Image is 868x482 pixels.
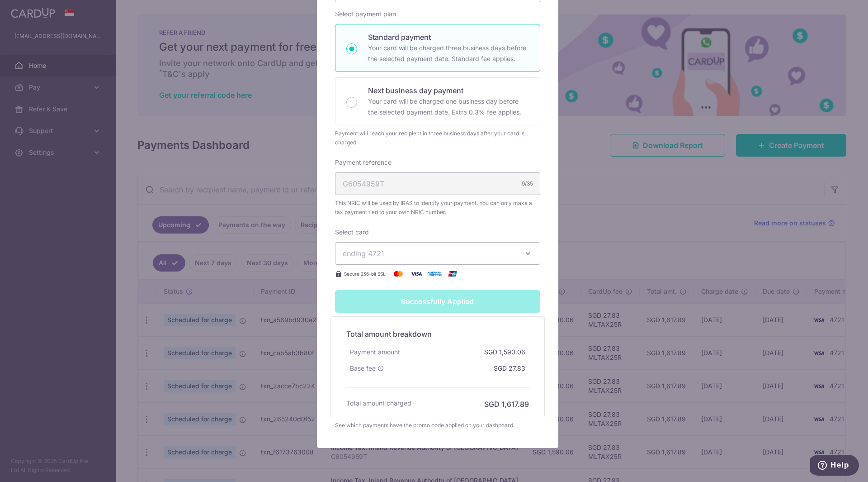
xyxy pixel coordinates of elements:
img: Visa [407,268,425,279]
div: SGD 1,590.06 [481,344,529,360]
p: Standard payment [368,32,529,43]
img: UnionPay [443,268,462,279]
div: 9/35 [522,179,533,188]
img: American Express [425,268,443,279]
p: Your card will be charged one business day before the selected payment date. Extra 0.3% fee applies. [368,96,529,118]
div: Payment amount [346,344,404,360]
p: Next business day payment [368,85,529,96]
div: See which payments have the promo code applied on your dashboard. [335,421,540,430]
h5: Total amount breakdown [346,329,529,339]
div: SGD 27.83 [490,360,529,377]
label: Select card [335,228,369,237]
iframe: Opens a widget where you can find more information [810,455,859,477]
p: Your card will be charged three business days before the selected payment date. Standard fee appl... [368,43,529,64]
div: Payment will reach your recipient in three business days after your card is charged. [335,129,540,147]
h6: SGD 1,617.89 [484,399,529,410]
span: This NRIC will be used by IRAS to identify your payment. You can only make a tax payment tied to ... [335,199,540,217]
label: Select payment plan [335,10,396,19]
h6: Total amount charged [346,399,411,408]
span: Secure 256-bit SSL [344,270,386,277]
label: Payment reference [335,158,392,167]
span: ending 4721 [343,249,384,258]
img: Mastercard [389,268,407,279]
span: Base fee [350,364,376,373]
button: ending 4721 [335,242,540,265]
